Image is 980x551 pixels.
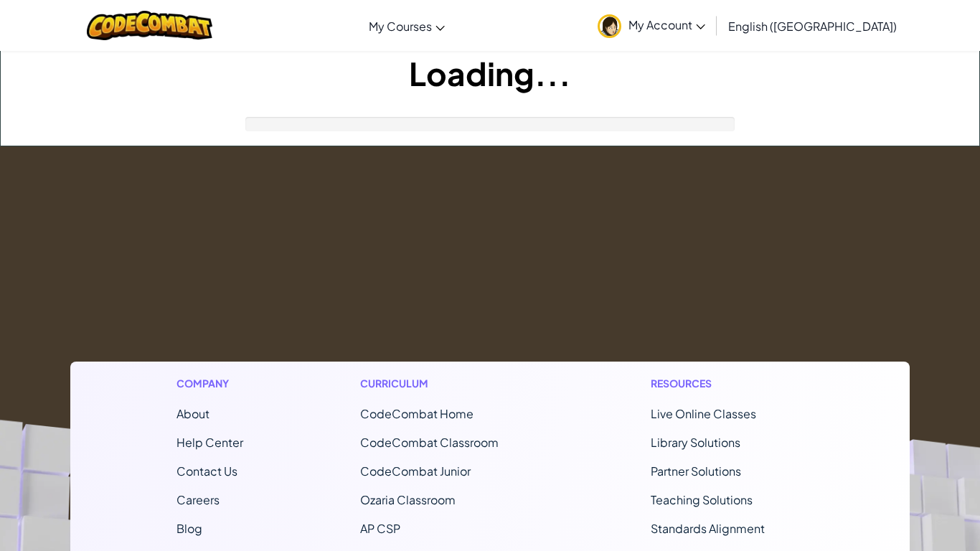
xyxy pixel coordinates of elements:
[360,521,400,536] a: AP CSP
[1,51,979,95] h1: Loading...
[360,435,499,450] a: CodeCombat Classroom
[176,435,243,450] a: Help Center
[176,376,243,391] h1: Company
[651,492,753,507] a: Teaching Solutions
[87,11,212,40] img: CodeCombat logo
[628,17,705,32] span: My Account
[360,406,473,421] span: CodeCombat Home
[369,19,432,34] span: My Courses
[176,406,209,421] a: About
[360,492,456,507] a: Ozaria Classroom
[176,492,220,507] a: Careers
[728,19,897,34] span: English ([GEOGRAPHIC_DATA])
[651,435,740,450] a: Library Solutions
[176,463,237,479] span: Contact Us
[651,376,804,391] h1: Resources
[360,463,471,479] a: CodeCombat Junior
[651,521,765,536] a: Standards Alignment
[721,6,904,45] a: English ([GEOGRAPHIC_DATA])
[362,6,452,45] a: My Courses
[651,406,756,421] a: Live Online Classes
[176,521,202,536] a: Blog
[360,376,534,391] h1: Curriculum
[590,3,712,48] a: My Account
[598,14,621,38] img: avatar
[651,463,741,479] a: Partner Solutions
